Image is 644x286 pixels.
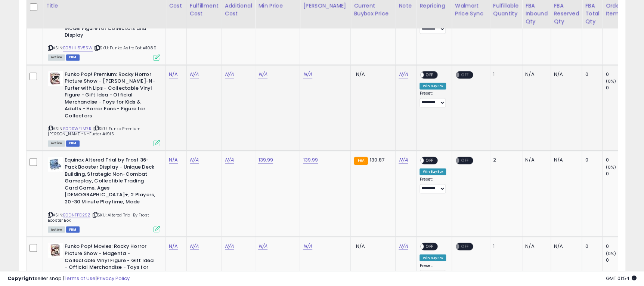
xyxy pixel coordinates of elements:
[48,243,63,258] img: 41EsmMOZTqL._SL40_.jpg
[225,71,234,78] a: N/A
[48,226,65,233] span: All listings currently available for purchase on Amazon
[399,156,408,164] a: N/A
[48,157,160,231] div: ASIN:
[419,2,449,10] div: Repricing
[66,140,80,147] span: FBM
[169,242,178,250] a: N/A
[554,243,576,249] div: N/A
[424,243,436,250] span: OFF
[424,71,436,78] span: OFF
[7,275,130,282] div: seller snap | |
[419,168,446,175] div: Win BuyBox
[48,54,65,61] span: All listings currently available for purchase on Amazon
[190,156,199,164] a: N/A
[225,156,234,164] a: N/A
[370,156,384,163] span: 130.87
[190,71,199,78] a: N/A
[459,71,471,78] span: OFF
[399,2,413,10] div: Note
[459,243,471,250] span: OFF
[97,275,130,282] a: Privacy Policy
[606,256,636,263] div: 0
[258,71,267,78] a: N/A
[63,212,90,218] a: B0DNFPD2SZ
[424,157,436,164] span: OFF
[606,275,637,282] span: 2025-09-10 01:54 GMT
[419,177,446,194] div: Preset:
[7,275,35,282] strong: Copyright
[65,157,155,207] b: Equinox Altered Trial by Frost 36-Pack Booster Display - Unique Deck Building, Strategic Non-Comb...
[258,242,267,250] a: N/A
[94,45,157,51] span: | SKU: Funko Astro Bot #1089
[225,2,252,18] div: Additional Cost
[419,91,446,108] div: Preset:
[303,156,318,164] a: 139.99
[225,242,234,250] a: N/A
[493,2,519,18] div: Fulfillable Quantity
[606,71,636,78] div: 0
[606,170,636,177] div: 0
[606,84,636,91] div: 0
[169,156,178,164] a: N/A
[525,71,545,78] div: N/A
[190,2,219,18] div: Fulfillment Cost
[585,2,599,25] div: FBA Total Qty
[354,2,392,18] div: Current Buybox Price
[356,71,365,78] span: N/A
[64,275,96,282] a: Terms of Use
[419,254,446,261] div: Win BuyBox
[169,2,183,10] div: Cost
[606,2,633,18] div: Ordered Items
[585,243,597,249] div: 0
[66,226,80,233] span: FBM
[354,157,368,165] small: FBA
[190,242,199,250] a: N/A
[525,2,548,25] div: FBA inbound Qty
[585,71,597,78] div: 0
[493,157,516,163] div: 2
[356,242,365,249] span: N/A
[65,71,155,122] b: Funko Pop! Premium: Rocky Horror Picture Show - [PERSON_NAME]-N-Furter with Lips - Collectable Vi...
[48,157,63,172] img: 41LJhV8fDNL._SL40_.jpg
[459,157,471,164] span: OFF
[493,71,516,78] div: 1
[46,2,162,10] div: Title
[303,71,312,78] a: N/A
[66,54,80,61] span: FBM
[48,71,63,86] img: 41me26+-RbL._SL40_.jpg
[606,243,636,249] div: 0
[554,2,579,25] div: FBA Reserved Qty
[419,83,446,89] div: Win BuyBox
[48,140,65,147] span: All listings currently available for purchase on Amazon
[169,71,178,78] a: N/A
[606,78,616,84] small: (0%)
[63,126,92,132] a: B0DSWFLM7R
[606,157,636,163] div: 0
[606,164,616,170] small: (0%)
[525,243,545,249] div: N/A
[419,263,446,280] div: Preset:
[554,157,576,163] div: N/A
[493,243,516,249] div: 1
[48,126,140,137] span: | SKU: Funko Premium [PERSON_NAME]-N-Furter #1915
[65,243,155,286] b: Funko Pop! Movies: Rocky Horror Picture Show - Magenta - Collectable Vinyl Figure - Gift Idea - O...
[303,242,312,250] a: N/A
[554,71,576,78] div: N/A
[63,45,93,51] a: B08HH5V55W
[48,212,149,223] span: | SKU: Altered Trial By Frost Booster Box
[399,71,408,78] a: N/A
[455,2,487,18] div: Walmart Price Sync
[258,2,297,10] div: Min Price
[525,157,545,163] div: N/A
[303,2,347,10] div: [PERSON_NAME]
[606,250,616,256] small: (0%)
[258,156,273,164] a: 139.99
[399,242,408,250] a: N/A
[585,157,597,163] div: 0
[48,71,160,146] div: ASIN:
